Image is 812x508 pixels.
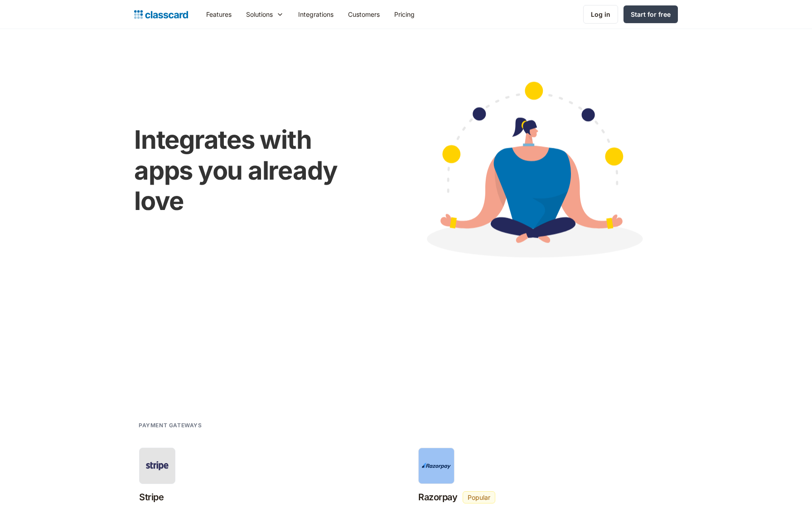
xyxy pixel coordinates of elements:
a: Logo [134,8,188,21]
img: Stripe [143,459,172,473]
h1: Integrates with apps you already love [134,125,369,216]
div: Log in [591,10,610,19]
div: Start for free [631,10,671,19]
h3: Razorpay [418,489,457,505]
img: Razorpay [422,463,451,469]
h2: Payment gateways [139,421,202,430]
h3: Stripe [139,489,164,505]
a: Start for free [623,5,678,23]
a: Features [199,4,239,24]
img: Cartoon image showing connected apps [387,64,678,282]
a: Pricing [387,4,422,24]
a: Integrations [291,4,341,24]
div: Popular [468,493,490,502]
a: Customers [341,4,387,24]
a: Log in [583,5,618,24]
div: Solutions [239,4,291,24]
div: Solutions [246,10,273,19]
